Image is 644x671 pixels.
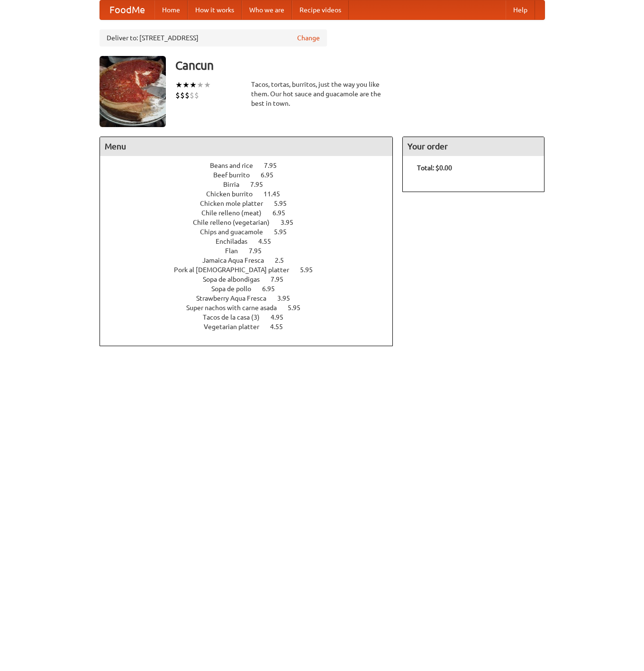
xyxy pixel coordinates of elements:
span: Enchiladas [216,238,257,245]
h4: Your order [403,137,544,156]
li: $ [175,90,180,101]
span: 3.95 [281,219,303,226]
a: Super nachos with carne asada 5.95 [186,304,318,312]
span: 2.5 [275,257,293,264]
span: 6.95 [262,285,284,293]
a: Strawberry Aqua Fresca 3.95 [196,294,308,302]
span: 7.95 [264,162,286,169]
span: Tacos de la casa (3) [203,313,269,321]
a: Home [154,0,188,19]
a: Tacos de la casa (3) 4.95 [203,313,301,321]
span: 4.55 [270,323,292,331]
span: 7.95 [250,181,272,188]
h3: Cancun [175,56,545,75]
a: Help [506,0,535,19]
span: Sopa de pollo [211,285,261,293]
a: Flan 7.95 [225,247,279,255]
li: $ [180,90,185,101]
span: 7.95 [271,276,293,283]
li: ★ [175,80,182,90]
a: FoodMe [100,0,154,19]
a: Pork al [DEMOGRAPHIC_DATA] platter 5.95 [174,266,330,274]
span: 4.95 [271,313,293,321]
a: Recipe videos [292,0,349,19]
a: Jamaica Aqua Fresca 2.5 [202,257,301,264]
a: Chicken burrito 11.45 [206,190,298,198]
span: Flan [225,247,247,255]
span: Sopa de albondigas [203,276,269,283]
span: Jamaica Aqua Fresca [202,257,273,264]
span: Beef burrito [213,171,259,179]
a: How it works [188,0,242,19]
span: Beans and rice [210,162,263,169]
span: Strawberry Aqua Fresca [196,294,276,302]
span: Chile relleno (vegetarian) [193,219,279,226]
a: Sopa de albondigas 7.95 [203,276,301,283]
a: Who we are [242,0,292,19]
a: Change [297,33,320,43]
li: $ [190,90,194,101]
span: Chicken mole platter [200,200,272,207]
a: Chile relleno (meat) 6.95 [201,209,303,217]
a: Chips and guacamole 5.95 [200,228,304,236]
span: Pork al [DEMOGRAPHIC_DATA] platter [174,266,299,274]
li: ★ [197,80,204,90]
span: 6.95 [272,209,295,217]
b: Total: $0.00 [417,164,452,172]
span: Vegetarian platter [204,323,269,331]
h4: Menu [100,137,393,156]
li: $ [194,90,199,101]
a: Birria 7.95 [223,181,281,188]
span: 5.95 [288,304,310,312]
span: 5.95 [274,228,296,236]
a: Enchiladas 4.55 [216,238,289,245]
a: Beef burrito 6.95 [213,171,291,179]
div: Deliver to: [STREET_ADDRESS] [100,29,327,46]
span: 5.95 [274,200,296,207]
a: Vegetarian platter 4.55 [204,323,300,331]
span: Super nachos with carne asada [186,304,286,312]
a: Beans and rice 7.95 [210,162,294,169]
span: Chicken burrito [206,190,262,198]
span: Chips and guacamole [200,228,272,236]
li: ★ [190,80,197,90]
span: 4.55 [258,238,281,245]
li: ★ [204,80,211,90]
span: 6.95 [261,171,283,179]
li: ★ [182,80,190,90]
span: 11.45 [263,190,290,198]
span: 7.95 [249,247,271,255]
a: Sopa de pollo 6.95 [211,285,292,293]
img: angular.jpg [100,56,166,127]
span: Chile relleno (meat) [201,209,271,217]
li: $ [185,90,190,101]
span: Birria [223,181,249,188]
span: 3.95 [277,294,299,302]
a: Chile relleno (vegetarian) 3.95 [193,219,311,226]
span: 5.95 [300,266,322,274]
div: Tacos, tortas, burritos, just the way you like them. Our hot sauce and guacamole are the best in ... [251,80,393,108]
a: Chicken mole platter 5.95 [200,200,304,207]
